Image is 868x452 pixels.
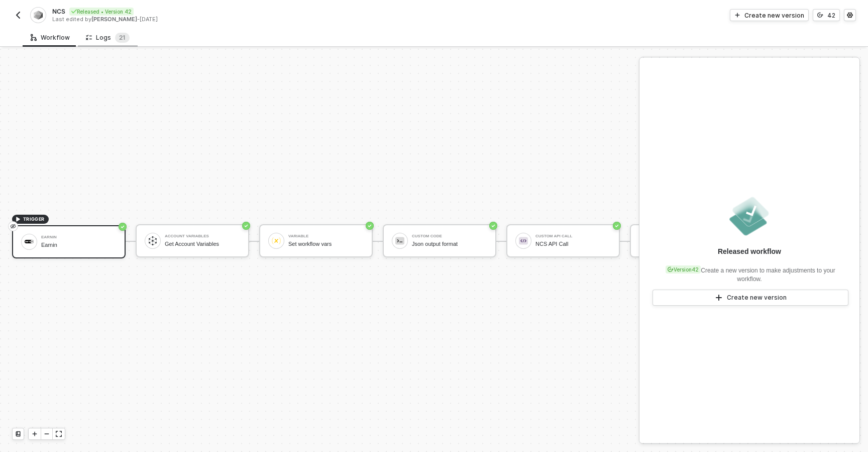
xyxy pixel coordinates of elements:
[15,216,21,222] span: icon-play
[86,33,130,43] div: Logs
[242,222,250,230] span: icon-success-page
[535,234,611,238] div: Custom API Call
[715,294,723,302] span: icon-play
[288,234,364,238] div: Variable
[56,431,62,437] span: icon-expand
[827,11,835,20] div: 42
[23,215,45,223] span: TRIGGER
[519,236,528,245] img: icon
[668,266,674,273] span: icon-versioning
[847,12,853,18] span: icon-settings
[730,9,809,21] button: Create new version
[613,222,621,230] span: icon-success-page
[148,236,157,245] img: icon
[744,11,804,20] div: Create new version
[119,34,123,41] span: 2
[119,223,127,231] span: icon-success-page
[165,234,240,238] div: Account Variables
[813,9,840,21] button: 42
[25,240,34,243] img: icon
[123,34,126,41] span: 1
[12,9,24,21] button: back
[52,7,65,16] span: NCS
[52,16,433,23] div: Last edited by - [DATE]
[366,222,374,230] span: icon-success-page
[395,236,404,245] img: icon
[44,431,50,437] span: icon-minus
[489,222,497,230] span: icon-success-page
[41,235,117,239] div: Earnin
[165,241,240,247] div: Get Account Variables
[666,265,701,274] div: Version 42
[91,16,137,23] span: [PERSON_NAME]
[652,260,847,284] div: Create a new version to make adjustments to your workflow.
[32,431,38,437] span: icon-play
[272,236,281,245] img: icon
[41,242,117,248] div: Earnin
[412,241,487,247] div: Json output format
[535,241,611,247] div: NCS API Call
[718,246,781,256] div: Released workflow
[10,222,16,230] span: eye-invisible
[288,241,364,247] div: Set workflow vars
[115,33,130,43] sup: 21
[31,34,70,42] div: Workflow
[34,11,42,20] img: integration-icon
[14,11,22,19] img: back
[69,8,134,16] div: Released • Version 42
[653,290,848,306] button: Create new version
[727,294,787,302] div: Create new version
[412,234,487,238] div: Custom Code
[734,12,740,18] span: icon-play
[727,194,772,238] img: released.png
[817,12,823,18] span: icon-versioning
